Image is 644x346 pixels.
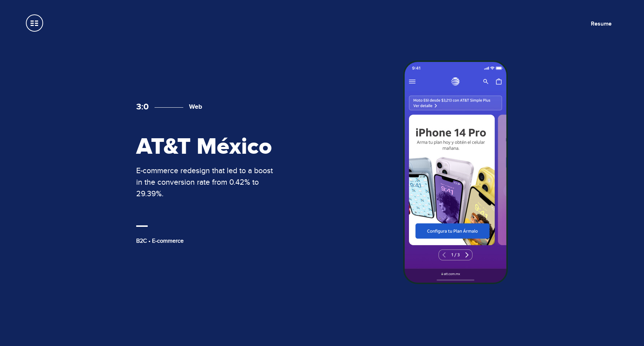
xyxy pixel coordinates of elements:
h2: AT&T México [136,135,280,159]
p: E-commerce redesign that led to a boost in the conversion rate from 0.42% to 29.39%. [136,165,280,199]
span: 3:0 [136,102,149,112]
img: Expo [403,60,508,284]
a: 3:0 Web AT&T México E-commerce redesign that led to a boost in the conversion rate from 0.42% to ... [106,60,538,286]
h3: Web [155,103,202,111]
a: Resume [591,20,612,27]
span: B2C • E-commerce [136,237,184,244]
